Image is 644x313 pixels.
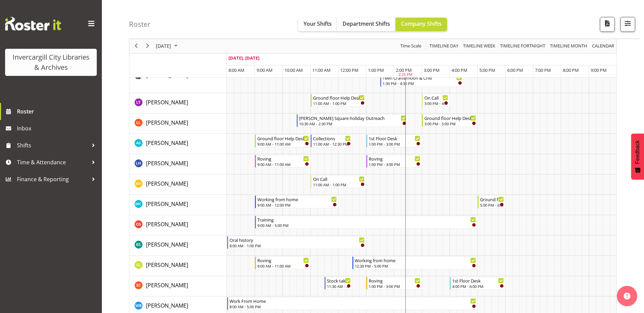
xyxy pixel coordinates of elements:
div: Oral history [229,236,365,243]
td: Michelle Cunningham resource [129,195,227,215]
span: [PERSON_NAME] [146,200,188,208]
div: Training [257,216,476,223]
h4: Roster [129,20,151,28]
div: Lynette Lockett"s event - Ground floor Help Desk Begin From Tuesday, September 23, 2025 at 3:00:0... [422,114,478,127]
button: Next [143,42,152,50]
div: Serena Casey"s event - Roving Begin From Tuesday, September 23, 2025 at 1:00:00 PM GMT+12:00 Ends... [366,277,422,290]
button: Timeline Month [549,42,589,50]
div: Lynette Lockett"s event - Russell Square holiday Outreach Begin From Tuesday, September 23, 2025 ... [297,114,408,127]
div: Working from home [257,196,337,203]
div: 9:00 AM - 11:00 AM [257,263,309,269]
div: 9:00 AM - 5:00 PM [257,223,476,228]
button: Fortnight [499,42,547,50]
span: Inbox [17,123,98,133]
div: Ground floor Help Desk [480,196,504,203]
div: 8:00 AM - 1:00 PM [229,243,365,248]
span: [PERSON_NAME] [146,180,188,187]
img: Rosterit website logo [5,17,61,30]
a: [PERSON_NAME] [146,220,188,228]
span: Timeline Fortnight [499,42,546,50]
span: 8:00 AM [228,67,244,73]
div: Lyndsay Tautari"s event - On Call Begin From Tuesday, September 23, 2025 at 3:00:00 PM GMT+12:00 ... [422,94,450,107]
td: Serena Casey resource [129,276,227,296]
div: Samuel Carter"s event - Roving Begin From Tuesday, September 23, 2025 at 9:00:00 AM GMT+12:00 End... [255,256,311,269]
div: 4:00 PM - 6:00 PM [452,284,504,289]
div: 2:25 PM [399,72,412,78]
div: On Call [313,175,365,182]
div: Collections [313,135,351,142]
span: [PERSON_NAME] [146,302,188,309]
span: 6:00 PM [507,67,523,73]
div: Marion van Voornveld"s event - On Call Begin From Tuesday, September 23, 2025 at 11:00:00 AM GMT+... [311,175,366,188]
div: [PERSON_NAME] Square holiday Outreach [299,114,406,121]
span: Shifts [17,140,88,150]
a: [PERSON_NAME] [146,200,188,208]
div: 9:00 AM - 12:00 PM [257,202,337,208]
button: Previous [132,42,141,50]
div: Stock taking [327,277,351,284]
div: 1:00 PM - 3:00 PM [369,141,420,147]
div: 9:00 AM - 11:00 AM [257,162,309,167]
span: calendar [591,42,615,50]
div: 1:00 PM - 3:00 PM [369,162,420,167]
button: Download a PDF of the roster for the current day [600,17,615,32]
a: [PERSON_NAME] [146,98,188,106]
div: Olivia Stanley"s event - Training Begin From Tuesday, September 23, 2025 at 9:00:00 AM GMT+12:00 ... [255,216,478,229]
a: [PERSON_NAME] [146,261,188,269]
span: [PERSON_NAME] [146,241,188,248]
div: 11:00 AM - 1:00 PM [313,182,365,187]
div: 1st Floor Desk [369,135,420,142]
div: Keyu Chen"s event - Teen Crafternoon & Chill Begin From Tuesday, September 23, 2025 at 1:30:00 PM... [380,74,464,87]
div: Roving [369,155,420,162]
span: Timeline Month [549,42,588,50]
span: [PERSON_NAME] [146,261,188,269]
span: 9:00 AM [257,67,273,73]
span: 3:00 PM [424,67,440,73]
div: Roving [257,155,309,162]
span: 7:00 PM [535,67,551,73]
div: Michelle Cunningham"s event - Ground floor Help Desk Begin From Tuesday, September 23, 2025 at 5:... [478,195,505,208]
td: Rosie Stather resource [129,235,227,256]
span: [PERSON_NAME] [146,99,188,106]
div: Michelle Cunningham"s event - Working from home Begin From Tuesday, September 23, 2025 at 9:00:00... [255,195,338,208]
div: 1:30 PM - 4:30 PM [383,81,462,86]
span: 9:00 PM [591,67,607,73]
div: 8:00 AM - 5:00 PM [229,304,476,309]
div: Ground floor Help Desk [424,114,476,121]
td: Olivia Stanley resource [129,215,227,235]
td: Mandy Stenton resource [129,134,227,154]
button: Company Shifts [395,18,447,31]
div: 12:30 PM - 5:00 PM [355,263,476,269]
div: Roving [257,257,309,264]
button: Timeline Week [462,42,497,50]
span: 1:00 PM [368,67,384,73]
span: [PERSON_NAME] [146,221,188,228]
td: Lyndsay Tautari resource [129,93,227,113]
button: Filter Shifts [620,17,635,32]
span: [PERSON_NAME] [146,281,188,289]
div: 3:00 PM - 5:00 PM [424,121,476,126]
div: 9:00 AM - 11:00 AM [257,141,309,147]
span: Timeline Day [429,42,459,50]
div: Marion Hawkes"s event - Roving Begin From Tuesday, September 23, 2025 at 1:00:00 PM GMT+12:00 End... [366,155,422,168]
span: 5:00 PM [479,67,495,73]
a: [PERSON_NAME] [146,180,188,188]
span: 12:00 PM [340,67,358,73]
span: [PERSON_NAME] [146,119,188,126]
div: 1st Floor Desk [452,277,504,284]
div: September 23, 2025 [153,39,182,53]
div: On Call [424,94,448,101]
span: [PERSON_NAME] [146,160,188,167]
div: Serena Casey"s event - 1st Floor Desk Begin From Tuesday, September 23, 2025 at 4:00:00 PM GMT+12... [450,277,505,290]
td: Samuel Carter resource [129,256,227,276]
span: Feedback [634,140,641,164]
div: 11:30 AM - 12:30 PM [327,284,351,289]
button: Your Shifts [298,18,337,31]
span: Time Scale [400,42,422,50]
a: [PERSON_NAME] [146,139,188,147]
span: Company Shifts [401,20,442,27]
div: Working from home [355,257,476,264]
div: Roving [369,277,420,284]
